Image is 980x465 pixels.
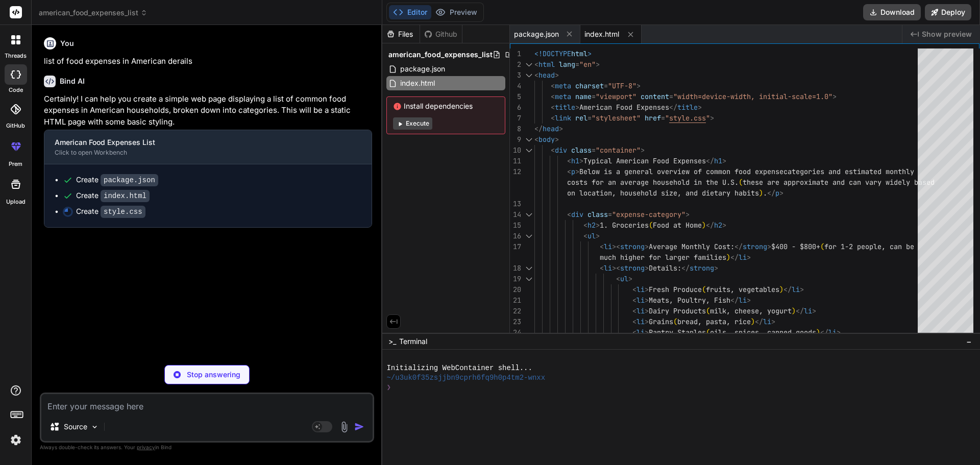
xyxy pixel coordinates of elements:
[755,317,763,326] span: </
[800,285,804,294] span: >
[747,253,751,262] span: >
[55,149,345,157] div: Click to open Workbench
[628,274,632,283] span: >
[575,92,592,101] span: name
[555,145,567,155] span: div
[604,263,612,273] span: li
[645,263,649,273] span: >
[775,188,779,198] span: p
[620,242,645,251] span: strong
[636,285,645,294] span: li
[534,60,538,69] span: <
[792,306,796,315] span: )
[645,328,649,337] span: >
[538,135,555,144] span: body
[706,221,714,230] span: </
[779,285,783,294] span: )
[399,336,427,347] span: Terminal
[632,296,636,305] span: <
[698,103,702,112] span: >
[804,306,812,315] span: li
[76,175,158,185] div: Create
[551,145,555,155] span: <
[55,137,345,148] div: American Food Expenses List
[620,263,645,273] span: strong
[510,59,521,70] div: 2
[690,263,714,273] span: strong
[567,188,759,198] span: on location, household size, and dietary habits
[60,38,74,48] h6: You
[6,121,25,130] label: GitHub
[592,92,596,101] span: =
[763,317,771,326] span: li
[816,328,820,337] span: )
[543,124,559,133] span: head
[583,221,587,230] span: <
[592,145,596,155] span: =
[555,81,571,90] span: meta
[587,49,592,58] span: >
[673,92,832,101] span: "width=device-width, initial-scale=1.0"
[575,60,579,69] span: =
[522,274,535,284] div: Click to collapse the range.
[44,130,355,164] button: American Food Expenses ListClick to open Workbench
[632,317,636,326] span: <
[734,242,743,251] span: </
[925,4,971,20] button: Deploy
[510,134,521,145] div: 9
[641,145,645,155] span: >
[964,333,974,350] button: −
[722,156,726,165] span: >
[522,231,535,241] div: Click to collapse the range.
[9,86,23,94] label: code
[579,60,596,69] span: "en"
[596,60,600,69] span: >
[510,241,521,252] div: 17
[600,253,726,262] span: much higher for larger families
[386,383,391,393] span: ❯
[420,29,462,39] div: Github
[584,29,619,39] span: index.html
[338,421,350,433] img: attachment
[706,306,710,315] span: (
[510,91,521,102] div: 5
[510,145,521,156] div: 10
[510,263,521,274] div: 18
[583,156,706,165] span: Typical American Food Expenses
[551,81,555,90] span: <
[571,167,575,176] span: p
[645,306,649,315] span: >
[522,263,535,274] div: Click to collapse the range.
[636,306,645,315] span: li
[739,253,747,262] span: li
[828,328,837,337] span: li
[767,242,771,251] span: >
[39,8,148,18] span: american_food_expenses_list
[792,285,800,294] span: li
[538,70,555,80] span: head
[555,113,571,123] span: link
[649,328,706,337] span: Pantry Staples
[399,77,436,89] span: index.html
[600,221,649,230] span: 1. Groceries
[579,103,669,112] span: American Food Expenses
[393,101,499,111] span: Install dependencies
[555,70,559,80] span: >
[636,328,645,337] span: li
[714,156,722,165] span: h1
[90,423,99,431] img: Pick Models
[730,296,739,305] span: </
[388,50,493,60] span: american_food_expenses_list
[60,76,85,86] h6: Bind AI
[555,92,571,101] span: meta
[706,156,714,165] span: </
[710,113,714,123] span: >
[510,231,521,241] div: 16
[751,317,755,326] span: )
[706,113,710,123] span: "
[567,178,739,187] span: costs for an average household in the U.S.
[669,113,706,123] span: style.css
[771,317,775,326] span: >
[76,190,150,201] div: Create
[389,5,431,19] button: Editor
